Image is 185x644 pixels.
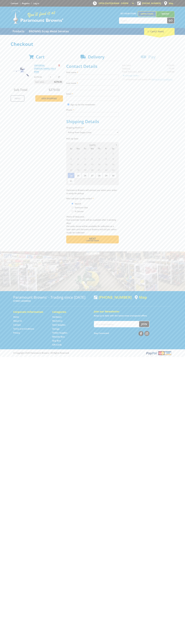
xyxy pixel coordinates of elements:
[96,178,102,184] span: 4
[88,54,104,60] span: Delivery
[110,167,117,173] span: 23
[11,351,175,356] div: ® Copyright 2025 Paramount Browns'. All Rights Reserved.
[119,11,138,16] span: Set your store
[34,80,63,84] p: Item total:
[103,167,109,173] span: 22
[66,112,119,117] input: Please enter your telephone number.
[66,108,119,111] label: Phone
[110,162,117,167] span: 16
[103,156,109,161] span: 8
[52,343,62,346] a: Go to the Gift Cards page
[139,321,149,327] button: Join
[49,88,60,92] span: $279.00
[66,119,119,124] h2: Shipping Details
[66,64,119,69] h2: Contact Details
[52,316,62,318] a: Go to the Hardware page
[66,81,119,85] label: Last name
[112,2,128,5] span: 8:00am - 5:00pm
[82,173,88,178] span: 26
[35,95,63,102] a: Keep Shopping
[68,178,74,184] span: 31
[66,189,117,195] em: Paramount Browns will contact you when your order is ready for pickup
[167,18,174,23] button: Go
[11,2,18,5] a: Go to the Contact page
[13,331,20,334] a: Go to the Privacy page
[110,178,117,184] span: 6
[11,95,24,102] a: Print
[68,167,74,173] span: 17
[96,156,102,161] span: 7
[75,156,81,161] span: 4
[75,167,81,173] span: 18
[135,295,147,299] a: View a map of Gepps Cross location
[66,75,119,79] input: Please enter your first name.
[89,147,95,150] span: We
[11,41,175,47] h1: Checkout
[33,2,39,5] a: Log in
[94,310,172,313] h5: Join our Newsletter
[72,240,113,242] span: Confirm order
[75,173,81,178] span: 25
[54,80,62,84] span: $279.00
[13,323,21,326] a: Go to the Contact page
[66,235,119,243] button: Next Confirm order
[96,162,102,167] span: 14
[70,103,95,106] label: Sign up for the newsletter
[103,173,109,178] span: 29
[52,327,60,330] a: Go to the Storage page
[94,314,172,317] p: Keep up to date with the latest news and special offers.
[13,327,34,330] a: Go to the Terms and Conditions page
[66,126,119,129] label: Shipping Method
[66,130,119,135] select: Please select a shipping method.
[66,215,116,234] em: Photo ID Required. Non-preorder items will be available after 5 working days Pre-order items will...
[68,173,74,178] span: 24
[68,162,74,167] span: 10
[66,137,119,140] label: Pick Up Date
[75,178,81,184] span: 1
[58,64,60,67] a: Remove from cart
[89,237,96,240] span: Next
[66,197,119,200] label: Who will pick up the order?
[119,18,167,23] input: Search
[89,167,95,173] span: 20
[89,173,95,178] span: 27
[96,151,102,156] span: 31
[68,147,74,150] span: Su
[94,295,132,299] div: [PHONE_NUMBER]
[52,319,62,322] a: Go to the Machinery page
[66,71,119,74] label: First name
[110,173,117,178] span: 30
[11,28,26,35] a: Go to the Products page
[72,207,73,208] input: Please select who will pick up the order.
[94,321,139,327] input: Your email address
[82,167,88,173] span: 19
[156,11,175,21] a: Mount [PERSON_NAME]
[68,151,74,156] span: 27
[82,178,88,184] span: 2
[72,210,73,212] input: Please select who will pick up the order.
[144,28,175,35] div: Cart
[66,92,119,95] label: Email
[74,209,85,214] label: A Courier
[82,162,88,167] span: 12
[22,2,30,5] a: Go to the registration page
[52,323,65,326] a: Go to the Steel Supplies page
[74,201,82,206] label: Myself
[82,156,88,161] span: 5
[13,316,19,318] a: Go to the Home page
[13,64,29,80] img: UNIVERSAL BENDER 100 X 8MM
[52,331,67,334] a: Go to the Timber Supplies page
[52,335,65,338] a: Go to the Wheelie Bins page
[155,30,164,33] span: (1 item)
[34,75,48,79] p: $279.00
[72,203,73,204] input: Please select who will pick up the order.
[96,167,102,173] span: 21
[68,156,74,161] span: 3
[13,299,91,303] p: [STREET_ADDRESS]
[75,147,81,150] span: Mo
[27,28,71,35] a: Go to the BROWNS Scrap Metal Services page
[94,330,149,336] div: Stay Connected
[75,162,81,167] span: 11
[74,205,89,210] label: Someone Else
[89,144,96,146] span: [DATE]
